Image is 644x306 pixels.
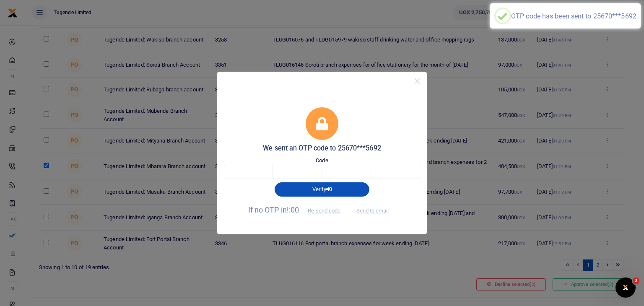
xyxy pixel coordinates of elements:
[615,277,636,298] iframe: Intercom live chat
[275,182,369,197] button: Verify
[633,277,639,284] span: 2
[411,75,423,87] button: Close
[248,205,348,214] span: If no OTP in
[287,205,299,214] span: !:00
[224,144,420,153] h5: We sent an OTP code to 25670***5692
[511,12,636,20] div: OTP code has been sent to 25670***5692
[316,156,328,165] label: Code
